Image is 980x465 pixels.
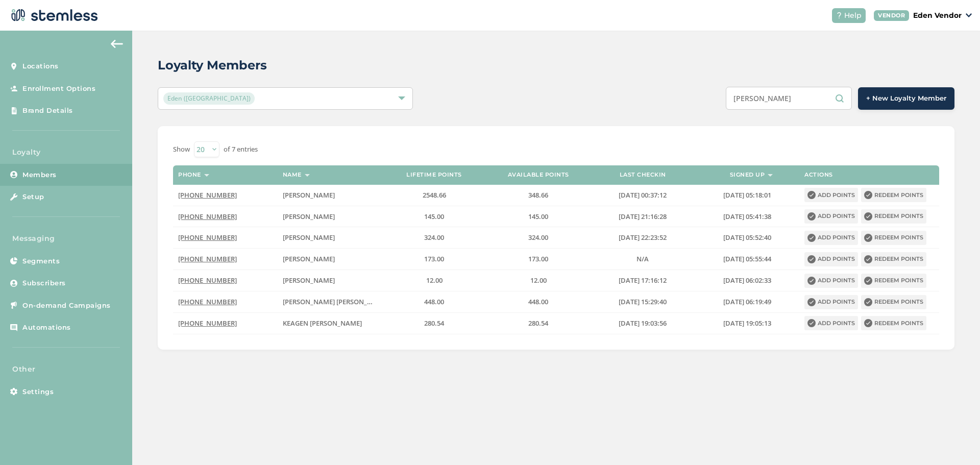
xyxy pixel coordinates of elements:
[283,276,335,285] span: [PERSON_NAME]
[283,191,377,200] label: Tyrone Jos Goudeau
[620,172,666,178] label: Last checkin
[178,319,237,328] span: [PHONE_NUMBER]
[619,319,667,328] span: [DATE] 19:03:56
[596,298,690,306] label: 2021-10-18 15:29:40
[804,316,858,330] button: Add points
[387,191,481,200] label: 2548.66
[768,174,773,177] img: icon-sort-1e1d7615.svg
[283,276,377,285] label: Jamie Tyrone
[530,276,547,285] span: 12.00
[178,319,272,328] label: (999) 999-9999
[204,174,209,177] img: icon-sort-1e1d7615.svg
[22,301,111,311] span: On-demand Campaigns
[619,212,667,221] span: [DATE] 21:16:28
[492,319,585,328] label: 280.54
[283,255,377,263] label: jamie tyrone baker
[804,295,858,309] button: Add points
[700,298,794,306] label: 2024-01-22 06:19:49
[158,56,267,75] h2: Loyalty Members
[723,297,771,306] span: [DATE] 06:19:49
[387,276,481,285] label: 12.00
[596,233,690,242] label: 2023-12-25 22:23:52
[178,233,272,242] label: (918) 777-6375
[861,274,926,288] button: Redeem points
[387,233,481,242] label: 324.00
[387,212,481,221] label: 145.00
[913,10,962,21] p: Eden Vendor
[723,233,771,242] span: [DATE] 05:52:40
[283,233,335,242] span: [PERSON_NAME]
[636,254,649,263] span: N/A
[861,252,926,266] button: Redeem points
[283,297,388,306] span: [PERSON_NAME] [PERSON_NAME]
[406,172,462,178] label: Lifetime points
[492,255,585,263] label: 173.00
[426,276,443,285] span: 12.00
[861,209,926,224] button: Redeem points
[700,255,794,263] label: 2024-01-22 05:55:44
[22,170,57,180] span: Members
[596,319,690,328] label: 2025-07-27 19:03:56
[163,92,255,105] span: Eden ([GEOGRAPHIC_DATA])
[619,297,667,306] span: [DATE] 15:29:40
[424,297,444,306] span: 448.00
[723,254,771,263] span: [DATE] 05:55:44
[861,316,926,330] button: Redeem points
[387,298,481,306] label: 448.00
[283,212,377,221] label: richard tyrone dawson
[178,190,237,200] span: [PHONE_NUMBER]
[178,191,272,200] label: (918) 293-8312
[726,87,852,110] input: Search
[224,144,258,155] label: of 7 entries
[424,212,444,221] span: 145.00
[723,190,771,200] span: [DATE] 05:18:01
[178,255,272,263] label: (918) 656-3494
[283,233,377,242] label: Tyrone Marquice Butler
[619,276,667,285] span: [DATE] 17:16:12
[492,298,585,306] label: 448.00
[528,212,548,221] span: 145.00
[173,144,190,155] label: Show
[492,212,585,221] label: 145.00
[804,274,858,288] button: Add points
[858,87,954,110] button: + New Loyalty Member
[283,254,335,263] span: [PERSON_NAME]
[22,84,95,94] span: Enrollment Options
[596,191,690,200] label: 2025-09-11 00:37:12
[22,106,73,116] span: Brand Details
[424,233,444,242] span: 324.00
[804,209,858,224] button: Add points
[861,295,926,309] button: Redeem points
[861,231,926,245] button: Redeem points
[619,190,667,200] span: [DATE] 00:37:12
[596,276,690,285] label: 2024-07-20 17:16:12
[874,10,909,21] div: VENDOR
[528,297,548,306] span: 448.00
[492,233,585,242] label: 324.00
[424,254,444,263] span: 173.00
[178,254,237,263] span: [PHONE_NUMBER]
[866,93,946,104] span: + New Loyalty Member
[700,233,794,242] label: 2024-01-22 05:52:40
[22,192,44,202] span: Setup
[804,231,858,245] button: Add points
[8,5,98,26] img: logo-dark-0685b13c.svg
[528,233,548,242] span: 324.00
[492,191,585,200] label: 348.66
[178,212,272,221] label: (918) 752-8442
[723,319,771,328] span: [DATE] 19:05:13
[22,278,66,288] span: Subscribers
[844,10,862,21] span: Help
[929,416,980,465] div: Chat Widget
[283,212,335,221] span: [PERSON_NAME]
[619,233,667,242] span: [DATE] 22:23:52
[178,298,272,306] label: (539) 286-9518
[596,212,690,221] label: 2020-10-18 21:16:28
[424,319,444,328] span: 280.54
[283,190,335,200] span: [PERSON_NAME]
[22,61,59,71] span: Locations
[528,254,548,263] span: 173.00
[387,255,481,263] label: 173.00
[700,276,794,285] label: 2024-01-22 06:02:33
[700,212,794,221] label: 2024-01-22 05:41:38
